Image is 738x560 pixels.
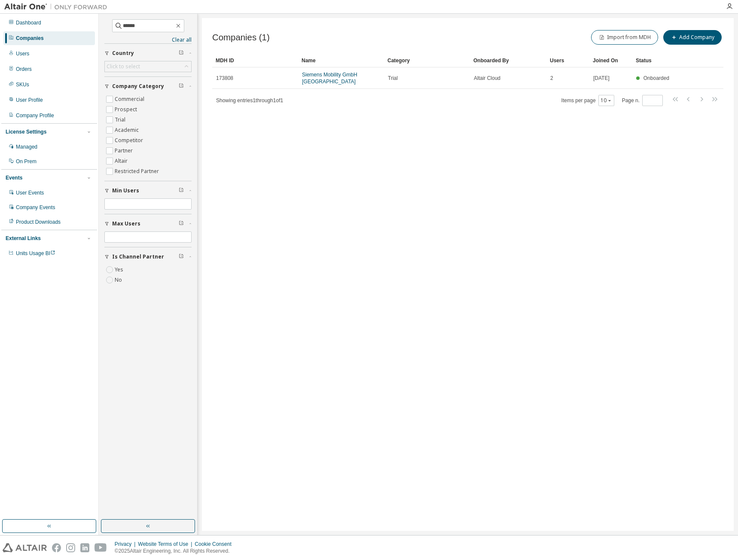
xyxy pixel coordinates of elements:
[643,75,669,81] span: Onboarded
[107,63,140,70] div: Click to select
[16,158,37,165] div: On Prem
[179,187,184,194] span: Clear filter
[16,204,55,211] div: Company Events
[16,19,41,26] div: Dashboard
[550,75,553,82] span: 2
[16,219,61,225] div: Product Downloads
[112,253,164,260] span: Is Channel Partner
[4,3,112,11] img: Altair One
[104,37,192,43] a: Clear all
[115,104,139,115] label: Prospect
[6,128,46,135] div: License Settings
[16,35,44,42] div: Companies
[636,54,672,67] div: Status
[16,143,37,150] div: Managed
[115,94,146,104] label: Commercial
[16,250,55,256] span: Units Usage BI
[16,66,32,73] div: Orders
[179,220,184,227] span: Clear filter
[16,81,29,88] div: SKUs
[179,83,184,90] span: Clear filter
[179,253,184,260] span: Clear filter
[473,54,543,67] div: Onboarded By
[115,548,237,555] p: © 2025 Altair Engineering, Inc. All Rights Reserved.
[622,95,663,106] span: Page n.
[16,189,44,196] div: User Events
[112,187,139,194] span: Min Users
[216,97,283,103] span: Showing entries 1 through 1 of 1
[115,541,138,548] div: Privacy
[115,166,161,177] label: Restricted Partner
[16,112,54,119] div: Company Profile
[216,75,233,82] span: 173808
[16,50,29,57] div: Users
[138,541,195,548] div: Website Terms of Use
[16,97,43,103] div: User Profile
[112,50,134,57] span: Country
[212,33,270,43] span: Companies (1)
[104,181,192,200] button: Min Users
[663,30,722,45] button: Add Company
[3,543,47,552] img: altair_logo.svg
[112,83,164,90] span: Company Category
[66,543,75,552] img: instagram.svg
[6,174,22,181] div: Events
[6,235,41,242] div: External Links
[591,30,658,45] button: Import from MDH
[550,54,586,67] div: Users
[104,214,192,233] button: Max Users
[52,543,61,552] img: facebook.svg
[115,275,124,285] label: No
[216,54,295,67] div: MDH ID
[80,543,89,552] img: linkedin.svg
[387,54,467,67] div: Category
[115,146,134,156] label: Partner
[179,50,184,57] span: Clear filter
[302,54,381,67] div: Name
[195,541,236,548] div: Cookie Consent
[115,156,129,166] label: Altair
[302,72,357,85] a: Siemens Mobility GmbH [GEOGRAPHIC_DATA]
[112,220,140,227] span: Max Users
[388,75,398,82] span: Trial
[115,265,125,275] label: Yes
[104,44,192,63] button: Country
[105,61,191,72] div: Click to select
[561,95,614,106] span: Items per page
[115,135,145,146] label: Competitor
[95,543,107,552] img: youtube.svg
[104,247,192,266] button: Is Channel Partner
[115,125,140,135] label: Academic
[115,115,127,125] label: Trial
[104,77,192,96] button: Company Category
[593,54,629,67] div: Joined On
[601,97,612,104] button: 10
[593,75,610,82] span: [DATE]
[474,75,500,82] span: Altair Cloud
